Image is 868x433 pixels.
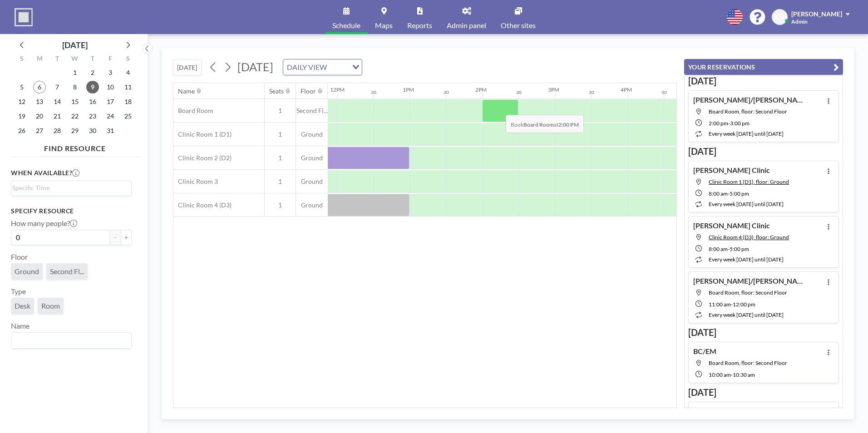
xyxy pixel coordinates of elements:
span: Other sites [501,22,536,29]
span: 10:30 AM [733,371,755,378]
span: Clinic Room 4 (D3) [173,201,232,209]
span: Tuesday, October 28, 2025 [51,124,64,137]
h3: [DATE] [688,387,839,398]
input: Search for option [12,183,126,193]
div: Search for option [283,59,362,75]
div: Search for option [11,181,131,195]
span: Saturday, October 11, 2025 [122,81,134,93]
span: Monday, October 6, 2025 [33,81,46,93]
h4: [PERSON_NAME]/[PERSON_NAME] [693,276,807,285]
span: Wednesday, October 1, 2025 [69,66,81,79]
input: Search for option [12,335,126,346]
span: Tuesday, October 14, 2025 [51,95,64,108]
span: Clinic Room 1 (D1), floor: Ground [709,178,789,185]
h3: Specify resource [11,207,132,215]
span: Monday, October 20, 2025 [33,110,46,123]
h3: [DATE] [688,146,839,157]
h4: Beacon OPD [693,407,735,416]
span: Ground [296,130,328,138]
span: Thursday, October 9, 2025 [86,81,99,93]
h3: [DATE] [688,327,839,338]
span: 10:00 AM [709,371,731,378]
span: Second Fl... [50,267,84,276]
span: Saturday, October 4, 2025 [122,66,134,79]
span: Thursday, October 30, 2025 [86,124,99,137]
div: 30 [589,89,594,95]
span: Tuesday, October 21, 2025 [51,110,64,123]
span: Wednesday, October 8, 2025 [69,81,81,93]
span: Sunday, October 5, 2025 [15,81,28,93]
button: [DATE] [173,59,202,75]
span: [DATE] [237,60,273,74]
span: Ground [296,201,328,209]
span: Admin panel [447,22,486,29]
h3: [DATE] [688,75,839,87]
div: S [13,54,31,65]
span: 11:00 AM [709,301,731,308]
div: T [84,54,101,65]
img: organization-logo [15,8,33,26]
div: 2PM [475,86,487,93]
span: KM [774,13,785,21]
span: Ground [296,154,328,162]
span: Wednesday, October 15, 2025 [69,95,81,108]
span: Admin [791,18,808,25]
div: 12PM [330,86,345,93]
span: 1 [265,107,296,115]
span: Monday, October 27, 2025 [33,124,46,137]
span: Ground [296,177,328,186]
span: 8:00 AM [709,190,728,197]
label: Name [11,321,30,330]
span: Sunday, October 12, 2025 [15,95,28,108]
h4: BC/EM [693,347,716,356]
span: Wednesday, October 22, 2025 [69,110,81,123]
span: Sunday, October 19, 2025 [15,110,28,123]
span: Tuesday, October 7, 2025 [51,81,64,93]
span: 3:00 PM [730,120,750,127]
span: Schedule [332,22,360,29]
span: Clinic Room 2 (D2) [173,154,232,162]
span: Monday, October 13, 2025 [33,95,46,108]
span: every week [DATE] until [DATE] [709,130,784,137]
label: Type [11,287,26,296]
div: 30 [516,89,522,95]
div: 30 [444,89,449,95]
h4: FIND RESOURCE [11,140,139,153]
div: [DATE] [62,39,88,51]
div: Floor [301,87,316,95]
div: 3PM [548,86,559,93]
span: - [728,120,730,127]
span: 8:00 AM [709,246,728,252]
div: T [49,54,66,65]
b: 2:00 PM [558,121,579,128]
button: YOUR RESERVATIONS [684,59,843,75]
span: [PERSON_NAME] [791,10,842,18]
span: Thursday, October 23, 2025 [86,110,99,123]
span: Ground [15,267,39,276]
div: S [119,54,137,65]
span: Thursday, October 2, 2025 [86,66,99,79]
span: Desk [15,301,30,310]
span: Friday, October 10, 2025 [104,81,117,93]
span: Wednesday, October 29, 2025 [69,124,81,137]
div: Name [178,87,195,95]
div: M [31,54,49,65]
span: - [731,371,733,378]
label: Floor [11,252,28,261]
div: Seats [269,87,284,95]
span: - [728,190,730,197]
div: Search for option [11,333,131,348]
div: W [66,54,84,65]
h4: [PERSON_NAME] Clinic [693,166,770,175]
span: Clinic Room 3 [173,177,218,186]
input: Search for option [330,61,347,73]
span: Board Room, floor: Second Floor [709,289,787,296]
span: Board Room [173,107,213,115]
span: - [731,301,733,308]
label: How many people? [11,219,77,228]
span: 1 [265,177,296,186]
span: Saturday, October 25, 2025 [122,110,134,123]
span: Reports [407,22,432,29]
div: 1PM [403,86,414,93]
span: 1 [265,154,296,162]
